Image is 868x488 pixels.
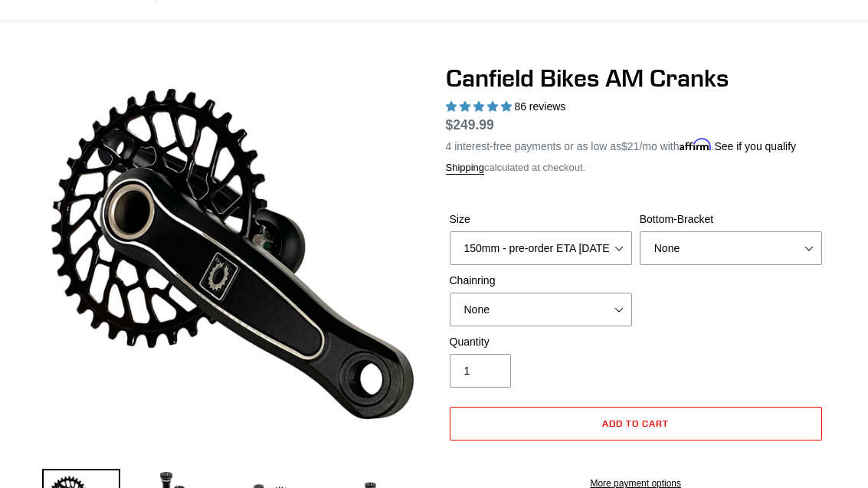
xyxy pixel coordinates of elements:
[450,334,632,350] label: Quantity
[450,407,823,441] button: Add to cart
[450,211,632,228] label: Size
[640,211,822,228] label: Bottom-Bracket
[602,418,669,429] span: Add to cart
[446,162,485,175] a: Shipping
[450,273,632,289] label: Chainring
[714,140,796,152] a: See if you qualify - Learn more about Affirm Financing (opens in modal)
[446,160,827,175] div: calculated at checkout.
[680,138,712,151] span: Affirm
[446,135,797,155] p: 4 interest-free payments or as low as /mo with .
[514,100,565,113] span: 86 reviews
[446,117,494,133] span: $249.99
[621,140,639,152] span: $21
[446,64,827,93] h1: Canfield Bikes AM Cranks
[446,100,515,113] span: 4.97 stars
